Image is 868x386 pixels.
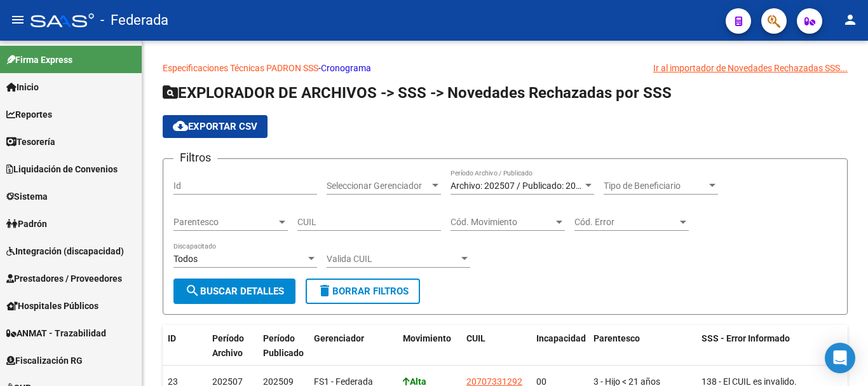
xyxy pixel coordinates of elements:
span: Inicio [6,80,39,94]
datatable-header-cell: ID [163,325,207,367]
mat-icon: search [185,283,200,298]
span: Liquidación de Convenios [6,162,118,176]
mat-icon: person [843,12,858,27]
span: Prestadores / Proveedores [6,272,122,286]
a: Cronograma [321,63,371,73]
span: Padrón [6,217,47,231]
div: Open Intercom Messenger [825,343,855,373]
span: Cód. Movimiento [451,217,553,228]
span: ANMAT - Trazabilidad [6,326,106,340]
span: Movimiento [403,333,451,343]
span: Seleccionar Gerenciador [327,181,430,191]
span: Período Archivo [212,333,244,358]
span: Exportar CSV [173,121,257,132]
span: Buscar Detalles [185,286,284,297]
span: Fiscalización RG [6,354,83,368]
span: Sistema [6,190,48,203]
datatable-header-cell: CUIL [461,325,531,367]
span: Borrar Filtros [317,286,409,297]
mat-icon: delete [317,283,332,298]
span: Reportes [6,107,52,121]
span: Valida CUIL [327,254,459,265]
span: Cód. Error [574,217,677,228]
button: Borrar Filtros [306,279,420,304]
span: Parentesco [593,333,640,343]
span: Tesorería [6,135,55,149]
button: Exportar CSV [163,115,268,138]
span: Archivo: 202507 / Publicado: 202509 [451,181,596,191]
datatable-header-cell: Período Archivo [207,325,258,367]
datatable-header-cell: Parentesco [588,325,696,367]
span: CUIL [466,333,485,343]
span: EXPLORADOR DE ARCHIVOS -> SSS -> Novedades Rechazadas por SSS [163,84,672,102]
mat-icon: cloud_download [173,118,188,134]
span: Gerenciador [314,333,364,343]
span: Integración (discapacidad) [6,244,124,258]
span: Parentesco [173,217,276,228]
span: Todos [173,254,198,264]
div: Ir al importador de Novedades Rechazadas SSS... [653,61,848,75]
datatable-header-cell: Incapacidad [531,325,588,367]
span: Firma Express [6,53,72,67]
span: SSS - Error Informado [702,333,790,343]
datatable-header-cell: SSS - Error Informado [696,325,855,367]
mat-icon: menu [10,12,25,27]
button: Buscar Detalles [173,279,295,304]
a: Especificaciones Técnicas PADRON SSS [163,63,318,73]
span: Hospitales Públicos [6,299,98,313]
span: ID [168,333,176,343]
p: - [163,61,848,75]
datatable-header-cell: Gerenciador [309,325,398,367]
span: Tipo de Beneficiario [604,181,707,191]
h3: Filtros [173,149,217,167]
span: Período Publicado [263,333,304,358]
datatable-header-cell: Movimiento [398,325,461,367]
span: Incapacidad [536,333,586,343]
datatable-header-cell: Período Publicado [258,325,309,367]
span: - Federada [100,6,168,34]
